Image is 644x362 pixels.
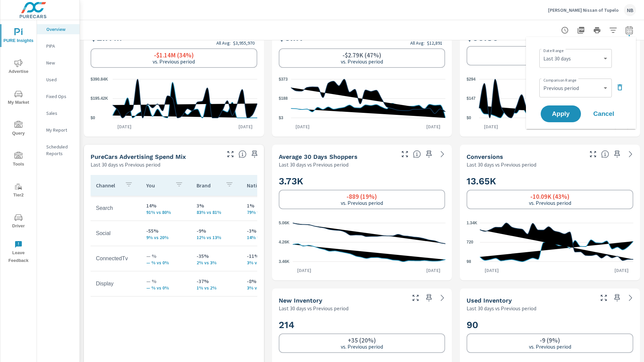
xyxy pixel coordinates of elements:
p: vs. Previous period [153,58,195,64]
h6: -9 (9%) [540,337,560,344]
span: Leave Feedback [2,240,35,265]
a: See more details in report [625,292,636,303]
p: [DATE] [610,267,633,274]
p: vs. Previous period [341,344,383,350]
p: -9% [197,227,236,235]
p: 9% vs 20% [146,235,186,240]
a: See more details in report [437,292,448,303]
p: — % [146,252,186,260]
text: 5.06K [279,221,289,225]
button: Make Fullscreen [598,292,609,303]
p: vs. Previous period [341,200,383,206]
span: Driver [2,214,35,230]
p: 12% vs 13% [197,235,236,240]
p: Last 30 days vs Previous period [467,304,536,312]
h6: -889 (19%) [346,193,377,200]
button: Print Report [590,24,604,37]
p: 1% [247,201,286,210]
h2: 214 [279,319,445,331]
a: See more details in report [625,149,636,160]
p: [DATE] [480,267,503,274]
button: "Export Report to PDF" [574,24,588,37]
div: Used [37,75,79,85]
p: Last 30 days vs Previous period [91,161,160,169]
p: 3% vs 3% [247,285,286,290]
p: Last 30 days vs Previous period [467,161,536,169]
p: All Avg: [410,40,425,46]
p: [PERSON_NAME] Nissan of Tupelo [548,7,619,13]
p: vs. Previous period [341,58,383,64]
div: PIPA [37,41,79,51]
text: 4.26K [279,240,289,244]
text: $195.42K [91,96,108,101]
h5: New Inventory [279,297,322,304]
text: $3 [279,116,283,120]
p: All Avg: [216,40,231,46]
p: vs. Previous period [529,344,571,350]
h2: 90 [467,319,633,331]
p: 14% vs 14% [247,235,286,240]
button: Apply Filters [606,24,620,37]
td: Search [91,200,141,217]
p: -8% [247,277,286,285]
p: -55% [146,227,186,235]
h6: -10.09K (43%) [530,193,570,200]
p: [DATE] [422,267,445,274]
p: Last 30 days vs Previous period [279,161,348,169]
text: 98 [467,259,471,264]
h6: +35 (20%) [348,337,376,344]
p: 3% vs 4% [247,260,286,265]
h6: -$2.79K (47%) [342,52,381,58]
p: Scheduled Reports [46,143,74,157]
div: Fixed Ops [37,91,79,101]
p: -35% [197,252,236,260]
text: $188 [279,96,288,101]
p: Last 30 days vs Previous period [279,304,348,312]
div: NB [624,4,636,16]
span: Save this to your personalized report [612,149,623,160]
text: 720 [467,240,473,245]
p: [DATE] [479,123,503,130]
h5: Used Inventory [467,297,512,304]
p: You [146,182,170,189]
p: $3,955,970 [233,40,255,46]
p: 91% vs 80% [146,210,186,215]
text: $0 [467,116,471,120]
p: 79% vs 78% [247,210,286,215]
span: PURE Insights [2,28,35,45]
button: Make Fullscreen [410,292,421,303]
div: nav menu [0,20,37,267]
p: -3% [247,227,286,235]
td: ConnectedTv [91,250,141,267]
h2: 13.65K [467,175,633,187]
p: [DATE] [113,123,136,130]
div: My Report [37,125,79,135]
span: Save this to your personalized report [424,149,434,160]
p: National [247,182,270,189]
span: Query [2,121,35,137]
p: 3% [197,201,236,210]
span: A rolling 30 day total of daily Shoppers on the dealership website, averaged over the selected da... [413,150,421,158]
span: Save this to your personalized report [249,149,260,160]
p: -11% [247,252,286,260]
button: Apply [541,105,581,122]
span: The number of dealer-specified goals completed by a visitor. [Source: This data is provided by th... [601,150,609,158]
text: 3.46K [279,259,289,264]
div: Sales [37,108,79,118]
p: [DATE] [291,123,314,130]
p: [DATE] [422,123,445,130]
span: This table looks at how you compare to the amount of budget you spend per channel as opposed to y... [238,150,247,158]
p: 2% vs 3% [197,260,236,265]
div: Scheduled Reports [37,142,79,159]
button: Make Fullscreen [225,149,236,160]
text: $390.84K [91,77,108,82]
text: $373 [279,77,288,82]
p: 83% vs 81% [197,210,236,215]
p: [DATE] [292,267,316,274]
div: New [37,58,79,68]
button: Cancel [584,105,624,122]
h5: Conversions [467,153,503,160]
span: Apply [547,111,574,117]
text: $294 [467,77,476,82]
p: Channel [96,182,119,189]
